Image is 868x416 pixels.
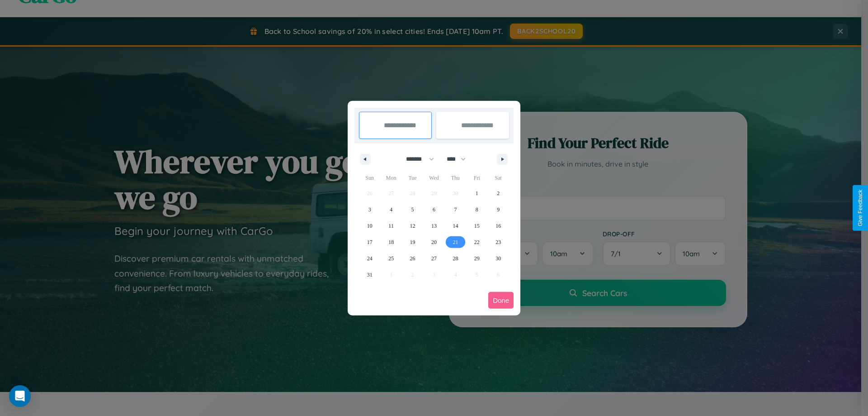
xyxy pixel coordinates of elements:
[368,201,371,218] span: 3
[466,171,487,185] span: Fri
[9,385,31,407] div: Open Intercom Messenger
[380,201,401,218] button: 4
[359,201,380,218] button: 3
[453,234,458,250] span: 21
[367,218,373,234] span: 10
[388,234,394,250] span: 18
[423,234,444,250] button: 20
[423,250,444,267] button: 27
[466,234,487,250] button: 22
[497,185,500,201] span: 2
[390,201,392,218] span: 4
[423,201,444,218] button: 6
[466,218,487,234] button: 15
[359,267,380,283] button: 31
[474,234,480,250] span: 22
[380,250,401,267] button: 25
[488,185,509,201] button: 2
[488,171,509,185] span: Sat
[495,234,501,250] span: 23
[445,218,466,234] button: 14
[380,171,401,185] span: Mon
[476,201,478,218] span: 8
[488,250,509,267] button: 30
[359,218,380,234] button: 10
[411,201,414,218] span: 5
[423,171,444,185] span: Wed
[410,218,415,234] span: 12
[380,218,401,234] button: 11
[466,201,487,218] button: 8
[367,234,373,250] span: 17
[367,250,373,267] span: 24
[359,171,380,185] span: Sun
[453,218,458,234] span: 14
[466,185,487,201] button: 1
[445,250,466,267] button: 28
[410,250,415,267] span: 26
[402,171,423,185] span: Tue
[445,201,466,218] button: 7
[380,234,401,250] button: 18
[495,250,501,267] span: 30
[488,201,509,218] button: 9
[388,218,394,234] span: 11
[410,234,415,250] span: 19
[402,201,423,218] button: 5
[423,218,444,234] button: 13
[466,250,487,267] button: 29
[359,234,380,250] button: 17
[454,201,457,218] span: 7
[497,201,500,218] span: 9
[488,218,509,234] button: 16
[388,250,394,267] span: 25
[474,218,480,234] span: 15
[431,234,437,250] span: 20
[488,292,514,309] button: Done
[445,171,466,185] span: Thu
[445,234,466,250] button: 21
[453,250,458,267] span: 28
[367,267,373,283] span: 31
[857,190,863,226] div: Give Feedback
[402,234,423,250] button: 19
[402,218,423,234] button: 12
[488,234,509,250] button: 23
[433,201,435,218] span: 6
[402,250,423,267] button: 26
[359,250,380,267] button: 24
[431,218,437,234] span: 13
[495,218,501,234] span: 16
[476,185,478,201] span: 1
[431,250,437,267] span: 27
[474,250,480,267] span: 29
